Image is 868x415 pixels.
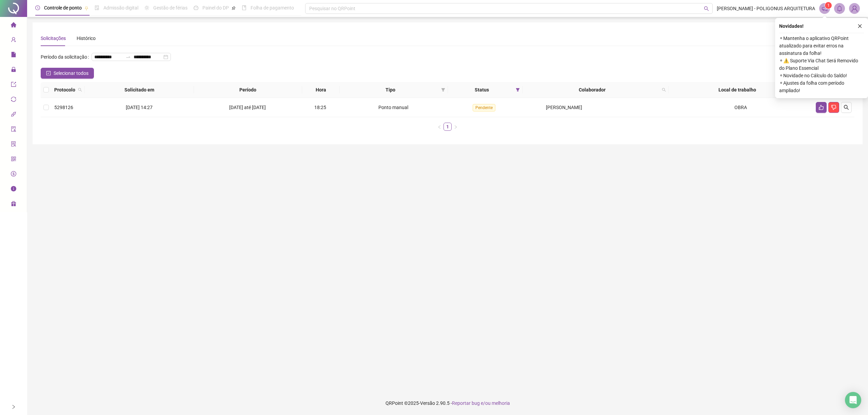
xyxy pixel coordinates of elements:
[11,94,16,107] span: sync
[857,24,862,28] span: close
[11,79,16,92] span: export
[11,153,16,167] span: qrcode
[125,54,131,60] span: swap-right
[11,168,16,182] span: dollar
[41,51,92,62] label: Período da solicitação
[669,98,813,117] td: OBRA
[44,5,82,11] span: Controle de ponto
[11,34,16,47] span: user-add
[514,85,521,95] span: filter
[251,5,294,11] span: Folha de pagamento
[11,198,16,211] span: gift
[194,5,198,10] span: dashboard
[454,125,458,129] span: right
[54,105,73,110] span: 5298126
[779,22,804,30] span: Novidades !
[849,3,860,14] img: 19998
[378,105,408,110] span: Ponto manual
[77,35,96,42] div: Histórico
[845,392,861,408] div: Open Intercom Messenger
[242,5,246,10] span: book
[302,82,340,98] th: Hora
[54,86,75,94] span: Protocolo
[831,105,836,110] span: dislike
[546,105,582,110] span: [PERSON_NAME]
[451,86,513,94] span: Status
[420,400,435,406] span: Versão
[194,82,302,98] th: Período
[11,19,16,33] span: home
[827,3,830,8] span: 1
[11,123,16,137] span: audit
[11,138,16,152] span: solution
[84,6,88,10] span: pushpin
[229,105,266,110] span: [DATE] até [DATE]
[435,123,443,131] button: left
[844,105,849,110] span: search
[41,35,66,42] div: Solicitações
[473,104,495,111] span: Pendente
[78,88,82,92] span: search
[54,69,88,77] span: Selecionar todos
[660,85,667,95] span: search
[836,5,843,12] span: bell
[342,86,438,94] span: Tipo
[437,125,441,129] span: left
[232,6,236,10] span: pushpin
[153,5,188,11] span: Gestão de férias
[704,6,709,11] span: search
[444,123,451,130] a: 1
[11,108,16,122] span: api
[126,105,153,110] span: [DATE] 14:27
[85,82,194,98] th: Solicitado em
[77,85,83,95] span: search
[314,105,326,110] span: 18:25
[27,391,868,415] footer: QRPoint © 2025 - 2.90.5 -
[825,2,832,9] sup: 1
[35,5,40,10] span: clock-circle
[435,123,443,131] li: Página anterior
[41,68,94,79] button: Selecionar todos
[144,5,149,10] span: sun
[779,35,864,57] span: ⚬ Mantenha o aplicativo QRPoint atualizado para evitar erros na assinatura da folha!
[717,5,815,12] span: [PERSON_NAME] - POLIGONUS ARQUITETURA
[822,5,828,12] span: notification
[46,71,51,76] span: check-square
[525,86,659,94] span: Colaborador
[11,183,16,196] span: info-circle
[443,123,452,131] li: 1
[441,88,445,92] span: filter
[818,105,824,110] span: like
[452,400,510,406] span: Reportar bug e/ou melhoria
[125,54,131,60] span: to
[452,123,460,131] button: right
[452,123,460,131] li: Próxima página
[95,5,99,10] span: file-done
[11,64,16,77] span: lock
[11,49,16,62] span: file
[103,5,138,11] span: Admissão digital
[779,72,864,79] span: ⚬ Novidade no Cálculo do Saldo!
[202,5,229,11] span: Painel do DP
[440,85,447,95] span: filter
[516,88,520,92] span: filter
[662,88,666,92] span: search
[779,57,864,72] span: ⚬ ⚠️ Suporte Via Chat Será Removido do Plano Essencial
[671,86,804,94] span: Local de trabalho
[11,404,16,409] span: right
[779,79,864,94] span: ⚬ Ajustes da folha com período ampliado!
